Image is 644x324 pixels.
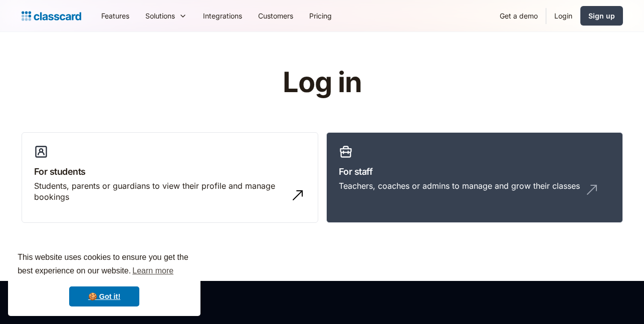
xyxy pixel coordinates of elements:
[8,242,200,316] div: cookieconsent
[492,5,546,27] a: Get a demo
[18,251,191,278] span: This website uses cookies to ensure you get the best experience on our website.
[22,132,318,223] a: For studentsStudents, parents or guardians to view their profile and manage bookings
[131,263,175,278] a: learn more about cookies
[34,165,306,178] h3: For students
[93,5,137,27] a: Features
[339,180,580,191] div: Teachers, coaches or admins to manage and grow their classes
[588,11,615,21] div: Sign up
[69,286,139,306] a: dismiss cookie message
[546,5,580,27] a: Login
[250,5,301,27] a: Customers
[301,5,340,27] a: Pricing
[195,5,250,27] a: Integrations
[339,165,610,178] h3: For staff
[580,6,623,26] a: Sign up
[22,9,81,23] a: home
[163,67,481,98] h1: Log in
[326,132,623,223] a: For staffTeachers, coaches or admins to manage and grow their classes
[145,11,175,21] div: Solutions
[137,5,195,27] div: Solutions
[34,180,286,203] div: Students, parents or guardians to view their profile and manage bookings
